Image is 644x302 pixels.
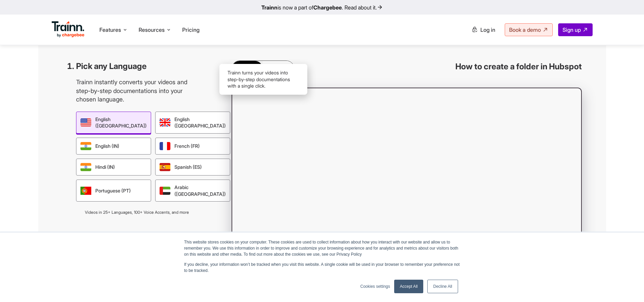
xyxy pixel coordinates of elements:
div: Hindi (IN) [76,159,151,176]
h3: Pick any Language [76,61,198,72]
h3: How to create a folder in Hubspot [455,61,582,72]
div: Portuguese (PT) [76,180,151,202]
img: spanish | Trainn [160,163,170,171]
a: Pricing [182,26,199,33]
div: English (IN) [76,138,151,155]
div: Guide [263,61,294,76]
img: uk english | Trainn [160,118,170,126]
p: This website stores cookies on your computer. These cookies are used to collect information about... [184,239,460,257]
div: English ([GEOGRAPHIC_DATA]) [76,112,151,134]
span: Sign up [563,26,581,33]
a: Accept All [394,280,424,293]
p: Videos in 25+ Languages, 100+ Voice Accents, and more [76,210,198,215]
a: Book a demo [505,23,553,36]
img: indian english | Trainn [80,142,91,150]
p: If you decline, your information won’t be tracked when you visit this website. A single cookie wi... [184,261,460,274]
span: Book a demo [509,26,541,33]
img: us english | Trainn [80,118,91,126]
p: Trainn instantly converts your videos and step-by-step documentations into your chosen language. [76,78,198,103]
div: Video [232,61,263,76]
img: hindi | Trainn [80,163,91,171]
div: French (FR) [155,138,230,155]
h3: Enhance Video with Visual Effects [76,231,198,254]
span: Resources [139,26,165,33]
img: portugese | Trainn [80,187,91,195]
img: french | Trainn [160,142,170,150]
b: Trainn [261,4,278,11]
a: Sign up [558,23,593,36]
a: Log in [468,24,499,36]
b: Chargebee [313,4,342,11]
div: Spanish (ES) [155,159,230,176]
img: Trainn Logo [52,21,85,38]
img: arabic | Trainn [160,187,170,195]
a: Cookies settings [360,283,390,289]
div: Arabic ([GEOGRAPHIC_DATA]) [155,180,230,202]
span: Features [99,26,121,33]
span: Log in [480,26,495,33]
div: English ([GEOGRAPHIC_DATA]) [155,112,230,134]
a: Decline All [427,280,458,293]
